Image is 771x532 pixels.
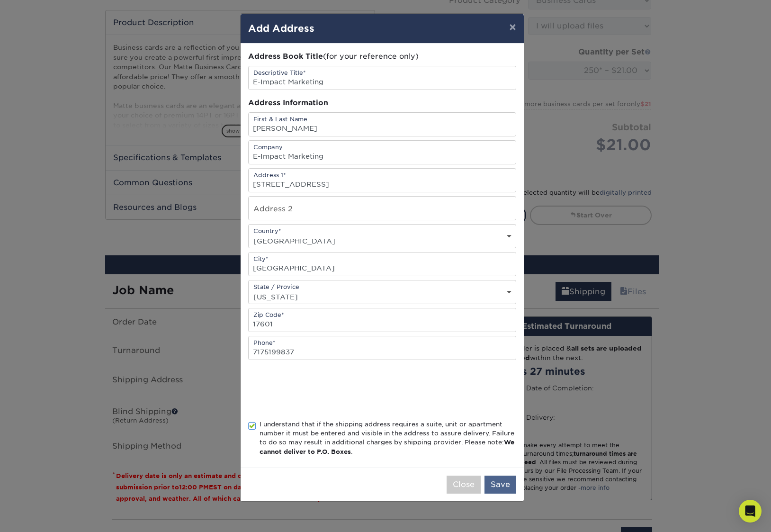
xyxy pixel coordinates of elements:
[484,476,516,494] button: Save
[248,52,323,61] span: Address Book Title
[447,476,481,494] button: Close
[248,98,516,108] div: Address Information
[260,420,516,457] div: I understand that if the shipping address requires a suite, unit or apartment number it must be e...
[502,14,523,40] button: ×
[248,51,516,62] div: (for your reference only)
[248,371,392,408] iframe: To enrich screen reader interactions, please activate Accessibility in Grammarly extension settings
[260,439,514,455] b: We cannot deliver to P.O. Boxes
[248,21,516,36] h4: Add Address
[739,500,762,523] div: Open Intercom Messenger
